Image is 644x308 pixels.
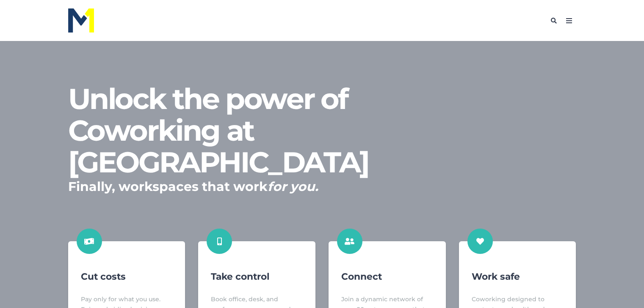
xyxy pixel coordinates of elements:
em: for you. [268,179,318,194]
h4: Work safe [472,270,564,283]
h4: Take control [211,270,303,283]
strong: Finally, workspaces that work [68,179,318,194]
h4: Cut costs [81,270,173,283]
h1: Unlock the power of Coworking at [GEOGRAPHIC_DATA] [68,83,428,178]
img: M1 Logo - Blue Letters - for Light Backgrounds [68,8,94,33]
h4: Connect [341,270,433,283]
